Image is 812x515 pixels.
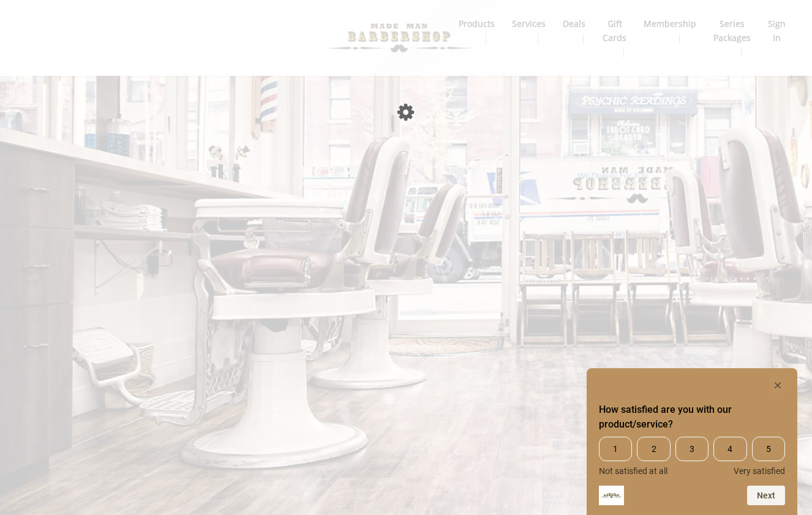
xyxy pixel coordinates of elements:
[713,437,746,461] span: 4
[752,437,785,461] span: 5
[599,466,667,476] span: Not satisfied at all
[675,437,709,461] span: 3
[599,378,785,505] div: How satisfied are you with our product/service? Select an option from 1 to 5, with 1 being Not sa...
[770,378,785,393] button: Hide survey
[747,486,785,505] button: Next question
[637,437,670,461] span: 2
[599,437,785,476] div: How satisfied are you with our product/service? Select an option from 1 to 5, with 1 being Not sa...
[734,466,785,476] span: Very satisfied
[599,402,785,432] h2: How satisfied are you with our product/service? Select an option from 1 to 5, with 1 being Not sa...
[599,437,632,461] span: 1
